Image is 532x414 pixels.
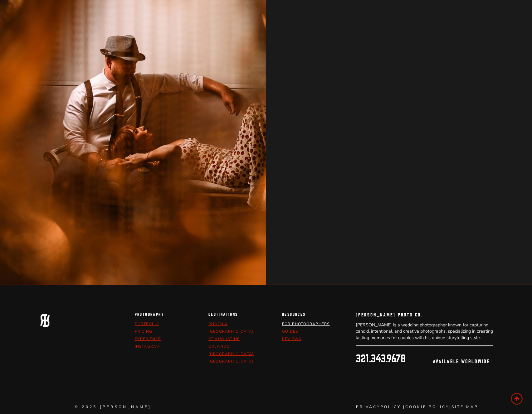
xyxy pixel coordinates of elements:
[135,321,159,326] a: portfolio
[208,321,227,326] a: Phoenix
[39,404,187,410] p: © 2025 [PERSON_NAME]
[135,336,161,341] a: Experience
[511,393,523,405] a: Scroll to top
[282,336,301,341] a: Reviews
[208,344,230,349] a: orlando
[208,329,254,334] a: [GEOGRAPHIC_DATA]
[356,322,493,341] p: [PERSON_NAME] is a wedding photographer known for capturing candid, intentional, and creative pho...
[135,329,152,334] a: pricing
[429,359,493,365] p: available worldwide
[197,404,493,410] p: Policy | |
[282,329,298,334] a: Guides
[451,404,478,409] a: Site Map
[208,313,277,316] h2: Destinations
[356,404,380,409] a: Privacy
[405,404,449,409] a: Cookie Policy
[39,314,51,327] img: Logo of a brand featuring the letters "R" and "B" intertwined, presented in a minimalist white de...
[282,313,351,316] h2: resources
[135,313,203,316] h2: photography
[208,351,254,356] a: [GEOGRAPHIC_DATA]
[356,313,493,317] h2: [PERSON_NAME] Photo Co.
[208,359,254,364] a: [GEOGRAPHIC_DATA]
[356,354,405,364] a: 321.343.9678
[135,344,160,349] a: Instagram
[282,321,329,326] a: For Photographers
[208,336,240,341] a: st augustine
